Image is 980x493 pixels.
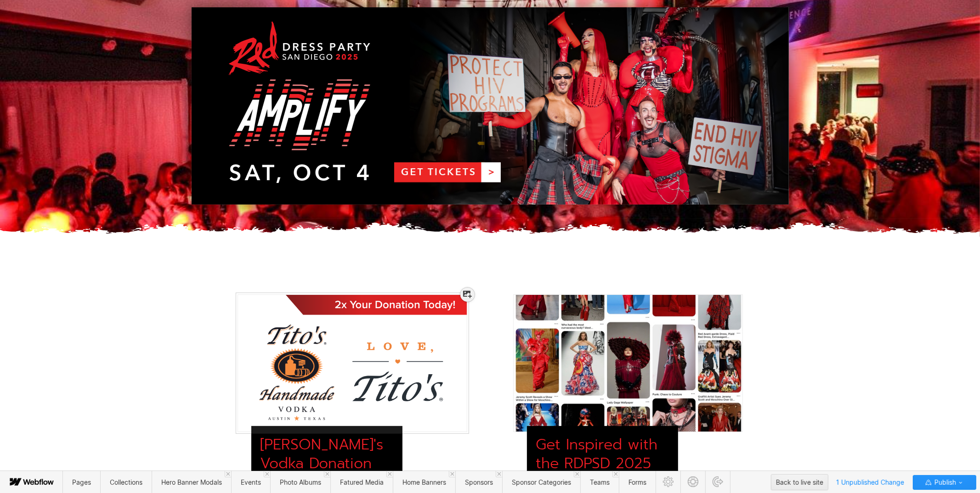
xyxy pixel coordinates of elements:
[110,478,142,486] span: Collections
[465,478,493,486] span: Sponsors
[161,478,222,486] span: Hero Banner Modals
[536,435,669,493] div: Get Inspired with the RDPSD 2025 Look Book ❤️
[933,476,956,489] span: Publish
[512,478,571,486] span: Sponsor Categories
[264,471,270,477] a: Close 'Events' tab
[340,478,384,486] span: Fatured Media
[402,478,446,486] span: Home Banners
[225,471,231,477] a: Close 'Hero Banner Modals' tab
[612,471,619,477] a: Close 'Teams' tab
[496,471,502,477] a: Close 'Sponsors' tab
[832,475,908,489] span: 1 Unpublished Change
[324,471,330,477] a: Close 'Photo Albums' tab
[590,478,610,486] span: Teams
[386,471,393,477] a: Close 'Fatured Media' tab
[574,471,580,477] a: Close 'Sponsor Categories' tab
[771,474,828,490] button: Back to live site
[776,476,823,489] div: Back to live site
[241,478,261,486] span: Events
[913,475,976,490] button: Publish
[629,478,646,486] span: Forms
[449,471,455,477] a: Close 'Home Banners' tab
[72,478,91,486] span: Pages
[280,478,321,486] span: Photo Albums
